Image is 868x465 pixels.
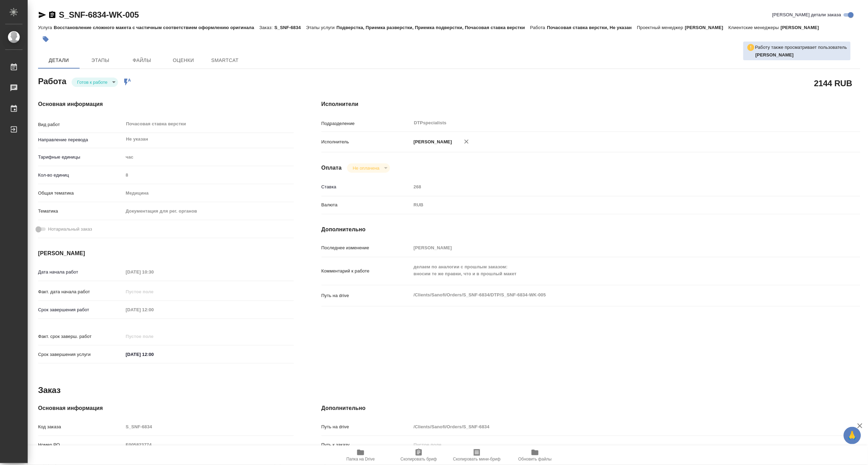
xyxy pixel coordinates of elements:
[38,269,123,276] p: Дата начала работ
[123,287,184,297] input: Пустое поле
[844,427,861,444] button: 🙏
[123,170,293,180] input: Пустое поле
[123,267,184,277] input: Пустое поле
[306,25,337,30] p: Этапы услуги
[322,120,412,127] p: Подразделение
[167,56,200,65] span: Оценки
[411,199,815,211] div: RUB
[411,289,815,301] textarea: /Clients/Sanofi/Orders/S_SNF-6834/DTP/S_SNF-6834-WK-005
[38,100,294,108] h4: Основная информация
[123,151,293,163] div: час
[411,243,815,253] input: Пустое поле
[411,182,815,192] input: Пустое поле
[459,134,474,149] button: Удалить исполнителя
[38,249,294,258] h4: [PERSON_NAME]
[38,385,61,396] h2: Заказ
[685,25,729,30] p: [PERSON_NAME]
[322,268,412,275] p: Комментарий к работе
[72,78,118,87] div: Готов к работе
[38,423,123,430] p: Код заказа
[123,349,184,359] input: ✎ Введи что-нибудь
[123,205,293,217] div: Документация для рег. органов
[336,25,530,30] p: Подверстка, Приемка разверстки, Приемка подверстки, Почасовая ставка верстки
[411,422,815,432] input: Пустое поле
[332,446,390,465] button: Папка на Drive
[322,244,412,251] p: Последнее изменение
[322,202,412,208] p: Валюта
[322,423,412,430] p: Путь на drive
[411,261,815,280] textarea: делаем по аналогии с прошлым заказом: вносим те же правки, что и в прошлый макет
[756,52,847,59] p: Арсеньева Вера
[48,11,56,19] button: Скопировать ссылку
[123,331,184,341] input: Пустое поле
[411,440,815,450] input: Пустое поле
[260,25,274,30] p: Заказ:
[75,79,110,85] button: Готов к работе
[59,10,139,19] a: S_SNF-6834-WK-005
[48,226,92,233] span: Нотариальный заказ
[38,172,123,179] p: Кол-во единиц
[322,100,860,108] h4: Исполнители
[322,164,342,172] h4: Оплата
[38,351,123,358] p: Срок завершения услуги
[781,25,824,30] p: [PERSON_NAME]
[346,457,375,462] span: Папка на Drive
[38,32,53,47] button: Добавить тэг
[322,404,860,412] h4: Дополнительно
[123,440,293,450] input: Пустое поле
[322,292,412,299] p: Путь на drive
[54,25,259,30] p: Восстановление сложного макета с частичным соответствием оформлению оригинала
[453,457,500,462] span: Скопировать мини-бриф
[38,121,123,128] p: Вид работ
[518,457,552,462] span: Обновить файлы
[411,138,452,145] p: [PERSON_NAME]
[123,187,293,199] div: Медицина
[125,56,159,65] span: Файлы
[448,446,506,465] button: Скопировать мини-бриф
[772,11,841,18] span: [PERSON_NAME] детали заказа
[38,190,123,197] p: Общая тематика
[400,457,437,462] span: Скопировать бриф
[38,74,66,87] h2: Работа
[38,208,123,215] p: Тематика
[506,446,564,465] button: Обновить файлы
[814,77,852,89] h2: 2144 RUB
[547,25,637,30] p: Почасовая ставка верстки, Не указан
[123,422,293,432] input: Пустое поле
[38,333,123,340] p: Факт. срок заверш. работ
[38,404,294,412] h4: Основная информация
[42,56,75,65] span: Детали
[38,136,123,143] p: Направление перевода
[322,138,412,145] p: Исполнитель
[38,306,123,313] p: Срок завершения работ
[38,25,54,30] p: Услуга
[274,25,306,30] p: S_SNF-6834
[351,165,381,171] button: Не оплачена
[322,225,860,234] h4: Дополнительно
[530,25,547,30] p: Работа
[347,163,390,173] div: Готов к работе
[322,441,412,448] p: Путь к заказу
[38,154,123,161] p: Тарифные единицы
[38,288,123,295] p: Факт. дата начала работ
[208,56,242,65] span: SmartCat
[38,11,46,19] button: Скопировать ссылку для ЯМессенджера
[123,305,184,315] input: Пустое поле
[847,428,858,443] span: 🙏
[390,446,448,465] button: Скопировать бриф
[755,44,847,51] p: Работу также просматривает пользователь
[729,25,781,30] p: Клиентские менеджеры
[84,56,117,65] span: Этапы
[38,441,123,448] p: Номер РО
[322,184,412,190] p: Ставка
[637,25,685,30] p: Проектный менеджер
